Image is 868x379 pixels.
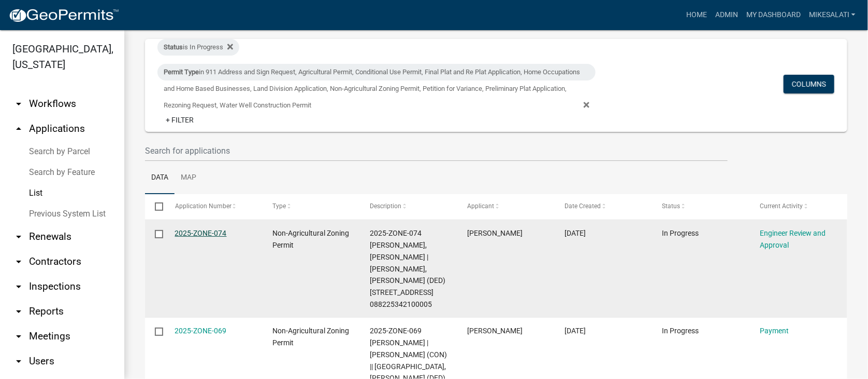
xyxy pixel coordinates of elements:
[467,229,523,237] span: Heidi Van Wyk
[157,111,202,129] a: + Filter
[157,64,596,80] div: in 911 Address and Sign Request, Agricultural Permit, Conditional Use Permit, Final Plat and Re P...
[145,194,165,219] datatable-header-cell: Select
[272,229,349,249] span: Non-Agricultural Zoning Permit
[12,255,25,268] i: arrow_drop_down
[565,202,601,210] span: Date Created
[263,194,360,219] datatable-header-cell: Type
[784,75,834,93] button: Columns
[12,355,25,368] i: arrow_drop_down
[711,5,742,25] a: Admin
[12,123,25,135] i: arrow_drop_up
[805,5,860,25] a: MikeSalati
[272,202,286,210] span: Type
[742,5,805,25] a: My Dashboard
[370,229,445,308] span: 2025-ZONE-074 Van Wyk, Heidi M | Van Wyk, Justin L (DED) 2325 VIOLET AVE 088225342100005
[145,161,175,195] a: Data
[760,327,789,335] a: Payment
[12,305,25,318] i: arrow_drop_down
[457,194,555,219] datatable-header-cell: Applicant
[12,280,25,293] i: arrow_drop_down
[360,194,457,219] datatable-header-cell: Description
[164,43,183,51] span: Status
[145,140,728,161] input: Search for applications
[175,202,232,210] span: Application Number
[565,229,586,237] span: 08/25/2025
[175,229,227,237] a: 2025-ZONE-074
[662,327,699,335] span: In Progress
[555,194,652,219] datatable-header-cell: Date Created
[750,194,847,219] datatable-header-cell: Current Activity
[175,327,227,335] a: 2025-ZONE-069
[12,98,25,110] i: arrow_drop_down
[272,327,349,347] span: Non-Agricultural Zoning Permit
[157,39,239,56] div: is In Progress
[165,194,262,219] datatable-header-cell: Application Number
[682,5,711,25] a: Home
[370,202,401,210] span: Description
[175,161,202,195] a: Map
[565,327,586,335] span: 08/18/2025
[760,202,803,210] span: Current Activity
[467,202,494,210] span: Applicant
[760,229,826,249] a: Engineer Review and Approval
[12,330,25,343] i: arrow_drop_down
[12,231,25,243] i: arrow_drop_down
[467,327,523,335] span: Chris Merriam
[653,194,750,219] datatable-header-cell: Status
[662,202,681,210] span: Status
[164,68,199,76] span: Permit Type
[662,229,699,237] span: In Progress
